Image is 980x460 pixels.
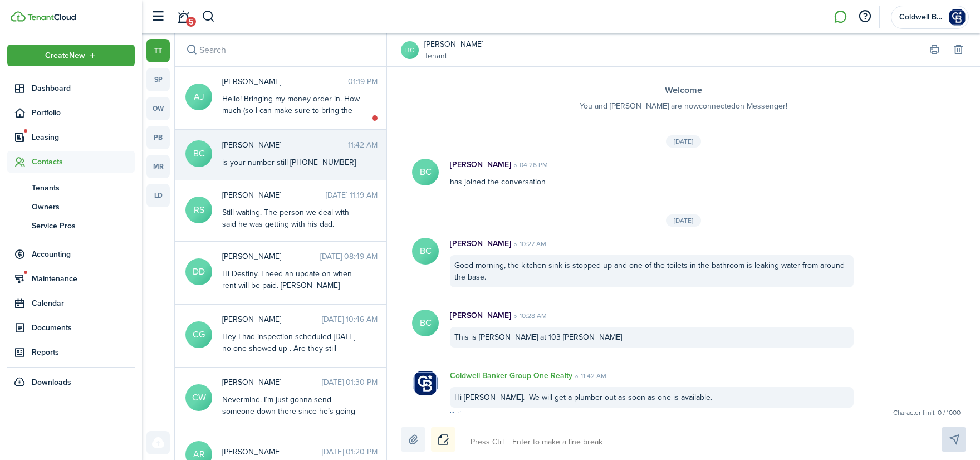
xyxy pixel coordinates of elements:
[146,184,170,207] a: ld
[222,139,348,151] span: Betty Collins
[855,7,874,26] button: Open resource center
[511,239,546,249] time: 10:27 AM
[890,408,963,418] small: Character limit: 0 / 1000
[32,273,135,285] span: Maintenance
[348,76,378,87] time: 01:19 PM
[32,346,135,358] span: Reports
[948,8,966,26] img: Coldwell Banker Group One Realty
[185,197,212,223] avatar-text: RS
[185,140,212,167] avatar-text: BC
[222,331,361,366] div: Hey I had inspection scheduled [DATE] no one showed up . Are they still coming ??
[450,409,479,419] span: Delivered
[32,107,135,119] span: Portfolio
[424,50,483,62] a: Tenant
[450,310,511,321] p: [PERSON_NAME]
[222,76,348,87] span: Amber Jones
[222,93,361,128] div: Hello! Bringing my money order in. How much (so I can make sure to bring the correct amount)
[450,238,511,249] p: [PERSON_NAME]
[424,38,483,50] a: [PERSON_NAME]
[222,446,322,458] span: Alex Ramos
[185,384,212,411] avatar-text: CW
[950,42,966,58] button: Delete
[146,155,170,178] a: mr
[412,370,439,397] img: Coldwell Banker Group One Realty
[186,17,196,27] span: 5
[222,207,361,230] div: Still waiting. The person we deal with said he was getting with his dad.
[146,39,170,62] a: tt
[32,131,135,143] span: Leasing
[173,3,194,31] a: Notifications
[450,387,854,408] div: Hi [PERSON_NAME]. We will get a plumber out as soon as one is available.
[666,214,701,227] div: [DATE]
[320,251,378,262] time: [DATE] 08:49 AM
[222,251,320,262] span: Destiny DuBose
[7,216,135,235] a: Service Pros
[222,394,361,429] div: Nevermind. I’m just gonna send someone down there since he’s going inside the house anyways.
[222,189,326,201] span: Roy Spence
[222,314,322,325] span: Chasity Gray
[185,321,212,348] avatar-text: CG
[175,33,386,66] input: search
[27,14,76,21] img: TenantCloud
[32,182,135,194] span: Tenants
[202,7,215,26] button: Search
[184,42,199,58] button: Search
[45,52,85,60] span: Create New
[450,159,511,170] p: [PERSON_NAME]
[32,201,135,213] span: Owners
[572,371,606,381] time: 11:42 AM
[32,248,135,260] span: Accounting
[401,41,419,59] a: BC
[326,189,378,201] time: [DATE] 11:19 AM
[322,376,378,388] time: [DATE] 01:30 PM
[7,341,135,363] a: Reports
[927,42,942,58] button: Print
[450,370,572,381] p: Coldwell Banker Group One Realty
[450,255,854,287] div: Good morning, the kitchen sink is stopped up and one of the toilets in the bathroom is leaking wa...
[185,258,212,285] avatar-text: DD
[7,45,135,66] button: Open menu
[666,135,701,148] div: [DATE]
[146,68,170,91] a: sp
[222,156,361,168] div: is your number still [PHONE_NUMBER]
[348,139,378,151] time: 11:42 AM
[899,13,944,21] span: Coldwell Banker Group One Realty
[32,297,135,309] span: Calendar
[11,11,26,22] img: TenantCloud
[147,6,168,27] button: Open sidebar
[32,82,135,94] span: Dashboard
[412,310,439,336] avatar-text: BC
[32,156,135,168] span: Contacts
[7,178,135,197] a: Tenants
[322,446,378,458] time: [DATE] 01:20 PM
[146,126,170,149] a: pb
[511,160,548,170] time: 04:26 PM
[222,268,361,303] div: Hi Destiny. I need an update on when rent will be paid. [PERSON_NAME] - Property Manager
[7,197,135,216] a: Owners
[409,100,958,112] p: You and [PERSON_NAME] are now connected on Messenger!
[222,376,322,388] span: Chelsea Williams
[322,314,378,325] time: [DATE] 10:46 AM
[185,84,212,110] avatar-text: AJ
[7,77,135,99] a: Dashboard
[32,322,135,334] span: Documents
[412,238,439,265] avatar-text: BC
[431,427,455,452] button: Notice
[32,220,135,232] span: Service Pros
[32,376,71,388] span: Downloads
[439,159,865,188] div: has joined the conversation
[511,311,547,321] time: 10:28 AM
[409,84,958,97] h3: Welcome
[412,159,439,185] avatar-text: BC
[146,97,170,120] a: ow
[450,327,854,348] div: This is [PERSON_NAME] at 103 [PERSON_NAME]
